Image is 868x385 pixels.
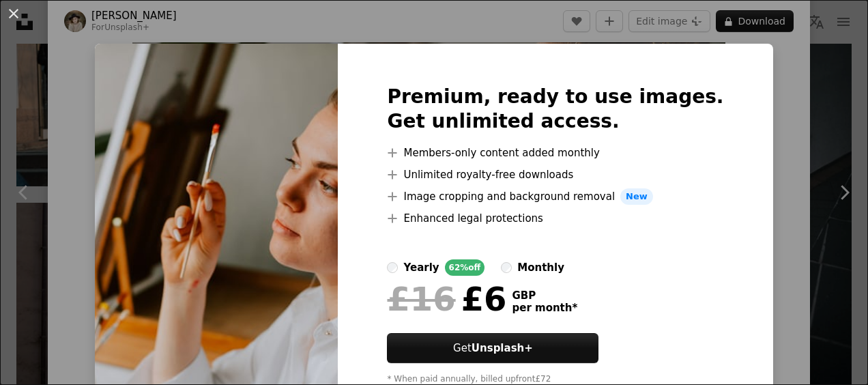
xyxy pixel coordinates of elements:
[403,259,439,276] div: yearly
[387,167,723,183] li: Unlimited royalty-free downloads
[512,289,577,302] span: GBP
[387,281,506,317] div: £6
[512,302,577,314] span: per month *
[387,281,455,317] span: £16
[387,85,723,134] h2: Premium, ready to use images. Get unlimited access.
[387,188,723,205] li: Image cropping and background removal
[387,333,598,363] button: GetUnsplash+
[445,259,485,276] div: 62% off
[387,210,723,227] li: Enhanced legal protections
[620,188,653,205] span: New
[472,342,533,354] strong: Unsplash+
[517,259,564,276] div: monthly
[501,262,512,273] input: monthly
[387,262,398,273] input: yearly62%off
[387,145,723,161] li: Members-only content added monthly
